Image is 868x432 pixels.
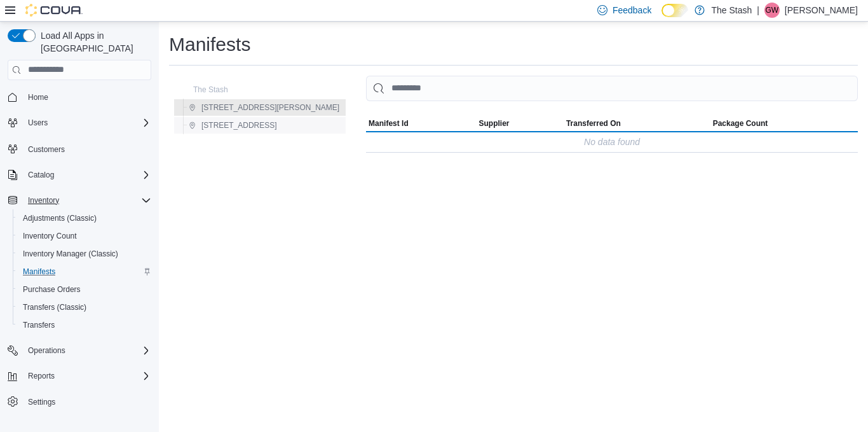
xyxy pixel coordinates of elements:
a: Transfers (Classic) [18,300,92,315]
span: Settings [28,397,55,407]
button: Transfers [13,316,156,334]
span: Catalog [28,170,54,180]
span: Home [23,89,151,105]
span: Reports [23,368,151,384]
span: Inventory Manager (Classic) [23,249,118,259]
button: Catalog [3,166,156,184]
button: Catalog [23,167,59,183]
span: Transfers (Classic) [23,302,86,312]
button: Settings [3,393,156,411]
span: Operations [23,343,151,358]
span: Catalog [23,167,151,183]
button: Inventory [23,193,64,208]
span: Transfers [23,320,55,330]
span: Inventory [23,193,151,208]
span: Purchase Orders [18,282,151,297]
span: Reports [28,371,55,381]
span: Manifests [23,267,55,277]
a: Manifests [18,264,60,279]
span: Customers [28,144,65,155]
span: Customers [23,141,151,157]
button: Reports [3,367,156,385]
span: Operations [28,345,65,356]
div: No data found [584,134,640,150]
span: Manifests [18,264,151,279]
img: Cova [25,4,83,17]
span: Settings [23,394,151,410]
button: Inventory Manager (Classic) [13,245,156,263]
input: Dark Mode [661,4,688,17]
a: Inventory Count [18,228,82,244]
button: Reports [23,368,60,384]
a: Customers [23,142,70,157]
a: Settings [23,394,60,410]
button: [STREET_ADDRESS] [184,118,282,133]
a: Inventory Manager (Classic) [18,246,123,261]
span: Home [28,92,48,102]
a: Purchase Orders [18,282,86,297]
span: Adjustments (Classic) [18,211,151,226]
p: [PERSON_NAME] [785,3,858,18]
button: Inventory [3,192,156,209]
div: Gary Whatley [764,3,780,18]
span: Feedback [613,4,651,17]
span: Users [23,115,151,130]
span: GW [766,3,779,18]
span: Transfers [18,317,151,333]
h1: Manifests [169,32,250,57]
p: | [757,3,759,18]
button: The Stash [175,82,233,97]
span: Inventory Manager (Classic) [18,246,151,261]
span: Load All Apps in [GEOGRAPHIC_DATA] [36,29,151,55]
span: The Stash [193,85,228,95]
span: Purchase Orders [23,284,81,295]
button: Purchase Orders [13,281,156,298]
span: Transferred On [566,118,621,129]
button: Transfers (Classic) [13,298,156,316]
span: Package Count [713,118,768,129]
button: Users [23,115,53,130]
span: Inventory [28,195,59,206]
span: Users [28,118,48,128]
span: Supplier [479,118,510,129]
button: Customers [3,139,156,158]
button: Operations [23,343,71,358]
button: Operations [3,342,156,359]
button: Users [3,114,156,132]
button: Inventory Count [13,227,156,245]
button: [STREET_ADDRESS][PERSON_NAME] [184,100,344,115]
span: Inventory Count [23,231,77,241]
span: Transfers (Classic) [18,300,151,315]
span: Adjustments (Classic) [23,213,97,223]
p: The Stash [711,3,752,18]
span: Manifest Id [369,118,409,129]
a: Home [23,90,53,105]
a: Transfers [18,317,60,333]
a: Adjustments (Classic) [18,211,102,226]
span: Dark Mode [661,17,662,18]
button: Adjustments (Classic) [13,209,156,227]
input: This is a search bar. As you type, the results lower in the page will automatically filter. [366,76,858,101]
button: Home [3,88,156,106]
span: [STREET_ADDRESS] [201,120,277,130]
span: [STREET_ADDRESS][PERSON_NAME] [201,102,339,113]
button: Manifests [13,263,156,281]
span: Inventory Count [18,228,151,244]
